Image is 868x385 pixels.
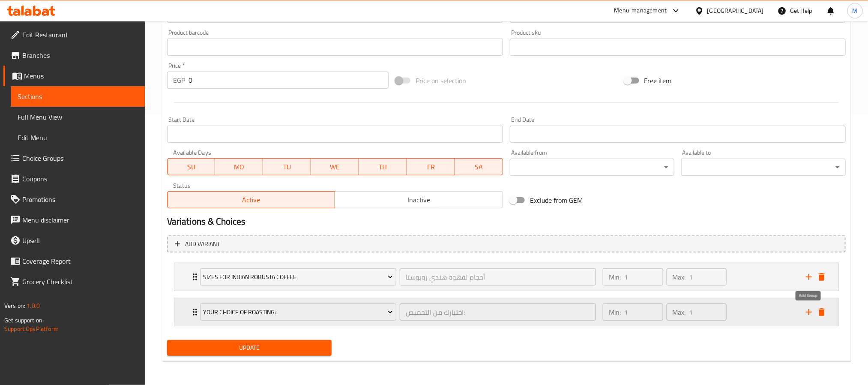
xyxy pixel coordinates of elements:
button: Your Choice Of Roasting: [200,304,396,321]
p: Min: [609,272,621,282]
span: Grocery Checklist [22,277,138,287]
a: Support.OpsPlatform [4,323,59,334]
button: add [802,306,815,319]
div: Menu-management [614,6,667,16]
span: Free item [644,75,672,86]
span: TU [266,161,308,173]
span: WE [314,161,356,173]
span: FR [410,161,452,173]
span: Update [174,343,325,353]
a: Menus [3,66,145,86]
span: M [853,6,858,15]
div: ​ [681,159,846,176]
span: SA [458,161,500,173]
button: SA [455,158,503,175]
button: delete [815,271,828,283]
h2: Variations & Choices [167,215,846,228]
button: Active [167,191,335,208]
button: add [802,271,815,283]
span: Menus [24,71,138,81]
button: Add variant [167,235,846,253]
p: Min: [609,307,621,317]
span: 1.0.0 [27,300,40,311]
span: Choice Groups [22,153,138,163]
span: SU [171,161,212,173]
a: Coupons [3,168,145,189]
div: ​ [510,159,674,176]
span: Your Choice Of Roasting: [203,307,393,318]
span: TH [362,161,404,173]
button: SU [167,158,216,175]
button: MO [215,158,263,175]
span: Add variant [185,239,220,250]
a: Choice Groups [3,148,145,168]
button: FR [407,158,455,175]
button: TU [263,158,311,175]
a: Edit Restaurant [3,24,145,45]
button: Sizes For Indian Robusta Coffee [200,268,396,286]
span: Coupons [22,174,138,184]
span: Promotions [22,194,138,205]
span: Sections [18,91,138,102]
button: delete [815,306,828,319]
span: Get support on: [4,315,44,326]
span: Price on selection [416,75,466,86]
div: Expand [174,298,838,326]
a: Coverage Report [3,251,145,271]
span: Active [171,194,332,206]
div: [GEOGRAPHIC_DATA] [707,6,764,15]
li: Expand [167,259,846,295]
a: Edit Menu [11,127,145,148]
li: Expand [167,295,846,330]
input: Please enter price [189,72,389,89]
button: TH [359,158,407,175]
div: Expand [174,263,838,291]
p: EGP [173,75,185,85]
a: Branches [3,45,145,66]
button: Inactive [335,191,503,208]
input: Please enter product sku [510,39,846,56]
span: Version: [4,300,25,311]
p: Max: [673,272,686,282]
a: Menu disclaimer [3,210,145,230]
button: Update [167,340,332,356]
a: Grocery Checklist [3,271,145,292]
span: Menu disclaimer [22,215,138,225]
input: Please enter product barcode [167,39,503,56]
button: WE [311,158,359,175]
p: Max: [673,307,686,317]
span: Inactive [338,194,500,206]
span: Branches [22,50,138,60]
span: Sizes For Indian Robusta Coffee [203,272,393,283]
a: Promotions [3,189,145,210]
a: Upsell [3,230,145,251]
a: Full Menu View [11,107,145,127]
span: Exclude from GEM [530,195,583,205]
a: Sections [11,86,145,107]
span: Coverage Report [22,256,138,266]
span: MO [218,161,260,173]
span: Edit Menu [18,132,138,143]
span: Upsell [22,235,138,246]
span: Full Menu View [18,112,138,122]
span: Edit Restaurant [22,30,138,40]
